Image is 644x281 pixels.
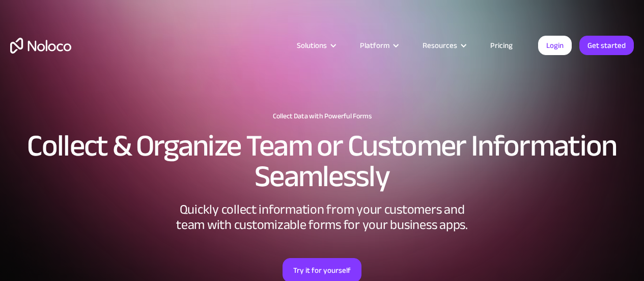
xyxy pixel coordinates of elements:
[10,112,634,120] h1: Collect Data with Powerful Forms
[284,39,347,52] div: Solutions
[538,36,572,55] a: Login
[423,39,457,52] div: Resources
[360,39,389,52] div: Platform
[347,39,410,52] div: Platform
[297,39,327,52] div: Solutions
[170,202,475,233] div: Quickly collect information from your customers and team with customizable forms for your busines...
[410,39,478,52] div: Resources
[478,39,525,52] a: Pricing
[10,131,634,192] h2: Collect & Organize Team or Customer Information Seamlessly
[579,36,634,55] a: Get started
[10,38,71,54] a: home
